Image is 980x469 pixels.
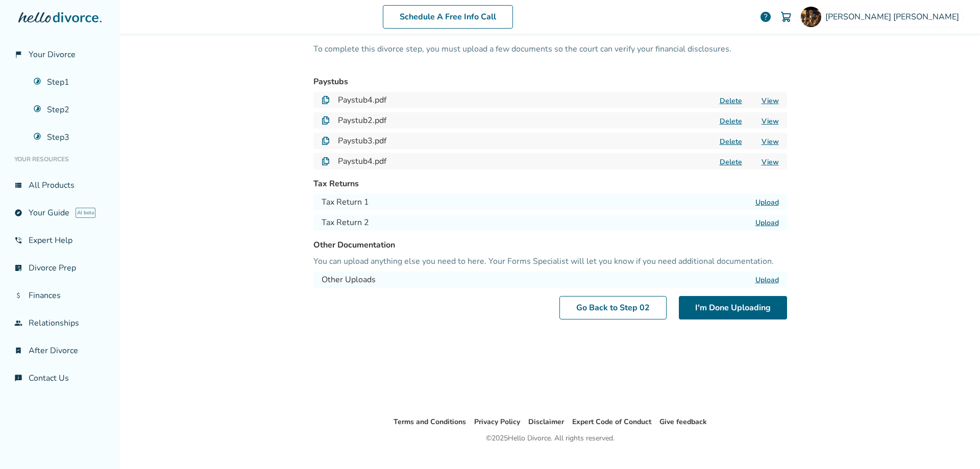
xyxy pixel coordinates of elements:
[8,201,112,225] a: exploreYour GuideAI beta
[717,95,745,106] button: Delete
[383,5,513,29] a: Schedule A Free Info Call
[8,149,112,169] li: Your Resources
[755,275,779,285] label: Upload
[394,417,466,427] a: Terms and Conditions
[338,155,386,167] h4: Paystub4.pdf
[29,49,76,60] span: Your Divorce
[8,284,112,307] a: attach_moneyFinances
[8,366,112,390] a: chat_infoContact Us
[559,296,667,319] a: Go Back to Step 02
[14,264,22,272] span: list_alt_check
[313,76,787,88] h3: Paystubs
[8,311,112,335] a: groupRelationships
[322,116,330,125] img: Document
[8,339,112,362] a: bookmark_checkAfter Divorce
[14,181,22,189] span: view_list
[759,11,772,23] a: help
[322,157,330,165] img: Document
[717,157,745,167] button: Delete
[762,116,779,126] a: View
[929,420,980,469] iframe: Chat Widget
[762,157,779,167] a: View
[322,96,330,104] img: Document
[755,218,779,228] label: Upload
[28,70,112,94] a: Step1
[755,198,779,207] label: Upload
[762,96,779,106] a: View
[8,229,112,252] a: phone_in_talkExpert Help
[780,11,792,23] img: Cart
[14,319,22,327] span: group
[679,296,787,319] button: I'm Done Uploading
[313,43,787,67] p: To complete this divorce step, you must upload a few documents so the court can verify your finan...
[313,255,787,267] p: You can upload anything else you need to here. Your Forms Specialist will let you know if you nee...
[313,239,787,251] h3: Other Documentation
[14,374,22,382] span: chat_info
[28,126,112,149] a: Step3
[14,209,22,217] span: explore
[76,208,95,218] span: AI beta
[8,256,112,280] a: list_alt_checkDivorce Prep
[762,137,779,146] a: View
[8,43,112,66] a: flag_2Your Divorce
[14,51,22,59] span: flag_2
[801,7,821,27] img: M
[338,135,386,147] h4: Paystub3.pdf
[338,114,386,127] h4: Paystub2.pdf
[14,236,22,244] span: phone_in_talk
[474,417,520,427] a: Privacy Policy
[322,274,376,286] h4: Other Uploads
[572,417,651,427] a: Expert Code of Conduct
[14,347,22,355] span: bookmark_check
[486,432,615,445] div: © 2025 Hello Divorce. All rights reserved.
[14,291,22,300] span: attach_money
[717,116,745,127] button: Delete
[528,416,564,428] li: Disclaimer
[322,196,369,208] h4: Tax Return 1
[28,98,112,121] a: Step2
[313,178,787,190] h3: Tax Returns
[717,136,745,147] button: Delete
[338,94,386,106] h4: Paystub4.pdf
[322,216,369,229] h4: Tax Return 2
[8,174,112,197] a: view_listAll Products
[322,137,330,145] img: Document
[825,11,963,22] span: [PERSON_NAME] [PERSON_NAME]
[659,416,707,428] li: Give feedback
